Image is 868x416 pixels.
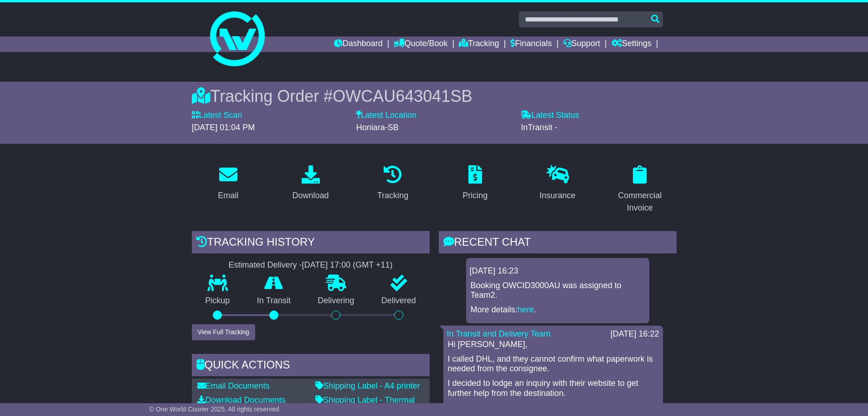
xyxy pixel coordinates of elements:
a: Commercial Invoice [603,162,677,217]
a: Quote/Book [394,37,447,52]
p: Pickup [192,296,244,306]
div: [DATE] 17:00 (GMT +11) [302,260,393,270]
a: Shipping Label - Thermal printer [315,395,415,415]
div: Download [292,190,329,202]
a: In Transit and Delivery Team [447,329,551,338]
p: Delivering [304,296,368,306]
a: Email [212,162,244,205]
span: Honiara-SB [356,123,399,132]
div: Quick Actions [192,354,430,379]
a: Settings [611,37,652,52]
span: © One World Courier 2025. All rights reserved. [149,405,281,413]
a: Download Documents [197,395,286,405]
div: RECENT CHAT [439,231,677,256]
a: Email Documents [197,381,270,390]
span: InTransit - [521,123,557,132]
a: Support [563,37,600,52]
a: Download [286,162,334,205]
a: Tracking [371,162,414,205]
p: More details: . [471,305,645,315]
span: OWCAU643041SB [333,87,472,105]
a: Dashboard [334,37,383,52]
a: Financials [510,37,552,52]
div: Pricing [462,190,488,202]
label: Latest Location [356,111,416,121]
p: I called DHL, and they cannot confirm what paperwork is needed from the consignee. [448,354,658,374]
p: Delivered [368,296,430,306]
div: Commercial Invoice [609,190,671,214]
a: Insurance [534,162,581,205]
label: Latest Scan [192,111,242,121]
a: here [518,305,534,314]
a: Tracking [459,37,499,52]
div: [DATE] 16:23 [470,266,646,276]
div: Tracking Order # [192,86,677,106]
label: Latest Status [521,111,579,121]
span: [DATE] 01:04 PM [192,123,255,132]
div: [DATE] 16:22 [611,329,659,339]
div: Insurance [539,190,575,202]
a: Shipping Label - A4 printer [315,381,420,390]
div: Tracking history [192,231,430,256]
p: In Transit [243,296,304,306]
div: Email [218,190,238,202]
div: Tracking [377,190,408,202]
a: Pricing [457,162,493,205]
p: Hi [PERSON_NAME], [448,340,658,350]
div: Estimated Delivery - [192,260,430,270]
p: Booking OWCID3000AU was assigned to Team2. [471,281,645,300]
button: View Full Tracking [192,324,255,340]
p: I decided to lodge an inquiry with their website to get further help from the destination. [448,379,658,398]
